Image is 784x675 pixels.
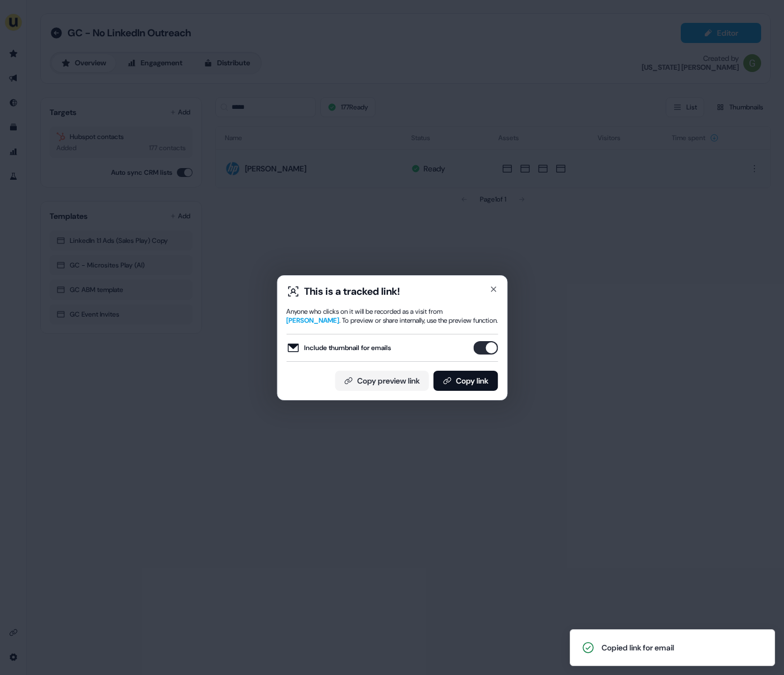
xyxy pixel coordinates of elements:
[286,316,339,325] span: [PERSON_NAME]
[335,371,429,391] button: Copy preview link
[286,341,391,355] label: Include thumbnail for emails
[602,642,674,653] div: Copied link for email
[286,307,498,325] div: Anyone who clicks on it will be recorded as a visit from . To preview or share internally, use th...
[304,285,400,298] div: This is a tracked link!
[433,371,498,391] button: Copy link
